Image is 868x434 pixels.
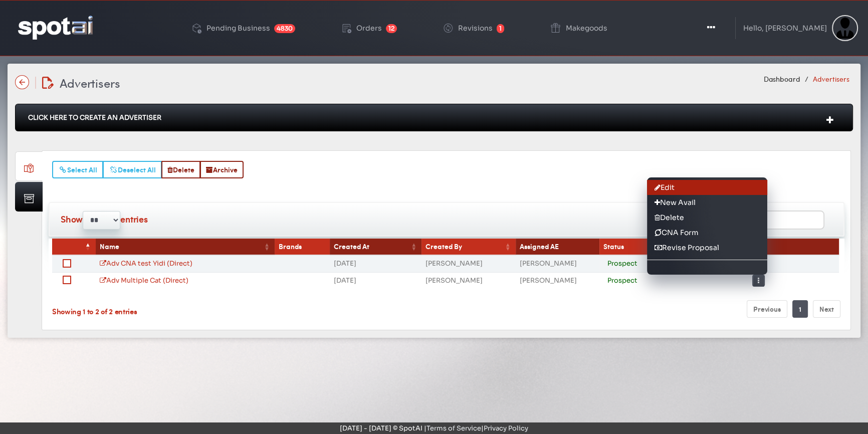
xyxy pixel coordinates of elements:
[497,24,504,33] span: 1
[484,424,528,432] a: Privacy Policy
[719,210,824,230] input: Search:
[161,161,200,178] button: Delete
[275,239,330,255] th: Brands
[516,255,599,272] td: [PERSON_NAME]
[332,6,405,50] a: Orders 12
[18,16,93,39] img: logo-reversed.png
[647,180,767,195] a: Edit
[516,239,599,255] th: Assigned AE
[421,255,516,272] td: [PERSON_NAME]
[61,211,148,230] label: Show entries
[200,161,244,178] button: Archive
[15,104,853,131] div: Click Here To Create An Advertiser
[340,22,352,34] img: order-play.png
[356,25,382,32] div: Orders
[190,22,202,34] img: deployed-code-history.png
[647,240,767,255] a: Revise Proposal
[35,77,36,89] img: line-12.svg
[802,74,849,84] li: Advertisers
[735,17,736,39] img: line-1.svg
[103,161,162,178] button: Deselect All
[330,272,421,289] td: [DATE]
[182,6,303,50] a: Pending Business 4830
[42,77,54,89] img: edit-document.svg
[792,300,808,318] a: 1
[516,272,599,289] td: [PERSON_NAME]
[100,276,188,285] a: Adv Multiple Cat (Direct)
[52,161,103,178] button: Select All
[832,15,858,41] img: Sterling Cooper & Partners
[274,24,295,33] span: 4830
[83,211,120,230] select: Showentries
[647,195,767,210] a: New Avail
[206,25,270,32] div: Pending Business
[421,272,516,289] td: [PERSON_NAME]
[426,424,481,432] a: Terms of Service
[96,239,275,255] th: Name: activate to sort column ascending
[541,6,615,50] a: Makegoods
[330,255,421,272] td: [DATE]
[647,225,767,240] a: CNA Form
[603,257,677,271] div: Prospect
[599,239,681,255] th: Status: activate to sort column ascending
[386,24,397,33] span: 12
[566,25,607,32] div: Makegoods
[60,74,120,91] span: Advertisers
[100,259,192,268] a: Adv CNA test Yidi (Direct)
[647,210,767,225] a: Delete
[442,22,454,34] img: change-circle.png
[763,74,800,84] a: Dashboard
[743,25,827,32] div: Hello, [PERSON_NAME]
[603,274,677,288] div: Prospect
[421,239,516,255] th: Created By: activate to sort column ascending
[15,75,29,89] img: name-arrow-back-state-default-icon-true-icon-only-true-type.svg
[330,239,421,255] th: Created At: activate to sort column ascending
[52,299,376,319] div: Showing 1 to 2 of 2 entries
[458,25,493,32] div: Revisions
[434,6,512,50] a: Revisions 1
